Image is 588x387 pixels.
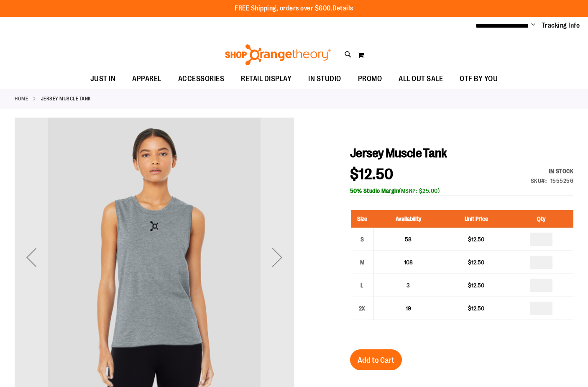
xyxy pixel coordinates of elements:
[90,69,116,88] span: JUST IN
[132,69,161,88] span: APPAREL
[241,69,291,88] span: RETAIL DISPLAY
[350,187,573,195] div: (MSRP: $25.00)
[373,210,443,228] th: Availability
[235,4,353,13] p: FREE Shipping, orders over $600.
[531,21,535,30] button: Account menu
[531,177,547,184] strong: SKU
[350,187,399,194] b: 50% Studio Margin
[399,69,443,88] span: ALL OUT SALE
[178,69,225,88] span: ACCESSORIES
[460,69,498,88] span: OTF BY YOU
[358,356,394,365] span: Add to Cart
[356,302,368,315] div: 2X
[332,5,353,12] a: Details
[405,236,412,243] span: 58
[358,69,382,88] span: PROMO
[308,69,341,88] span: IN STUDIO
[531,167,574,175] div: Availability
[406,305,411,312] span: 19
[447,304,505,313] div: $12.50
[404,259,413,266] span: 108
[41,95,91,103] strong: Jersey Muscle Tank
[356,256,368,269] div: M
[15,95,28,103] a: Home
[406,282,410,289] span: 3
[224,44,332,65] img: Shop Orangetheory
[356,233,368,246] div: S
[447,281,505,290] div: $12.50
[509,210,573,228] th: Qty
[542,21,580,30] a: Tracking Info
[443,210,509,228] th: Unit Price
[351,210,373,228] th: Size
[531,167,574,175] div: In stock
[447,235,505,243] div: $12.50
[350,146,447,160] span: Jersey Muscle Tank
[350,166,394,183] span: $12.50
[356,279,368,292] div: L
[350,349,402,370] button: Add to Cart
[447,258,505,267] div: $12.50
[550,177,574,185] div: 1555256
